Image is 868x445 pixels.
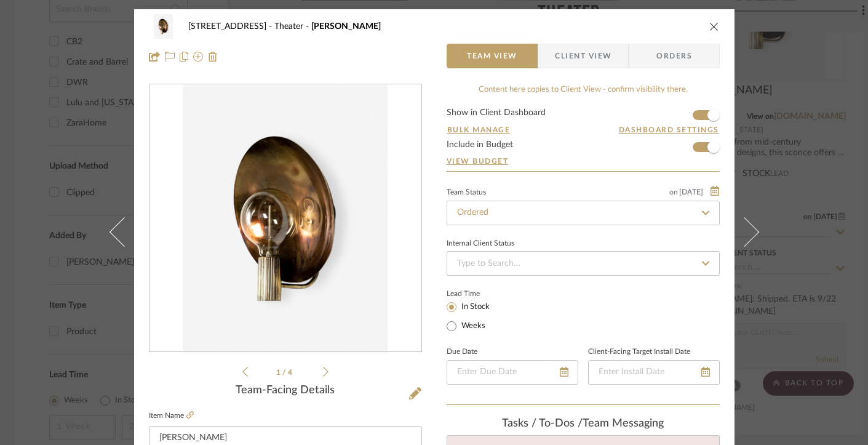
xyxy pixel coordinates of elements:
[447,190,486,196] div: Team Status
[669,188,678,196] span: on
[618,124,720,135] button: Dashboard Settings
[447,299,510,334] mat-radio-group: Select item type
[459,302,490,313] label: In Stock
[311,22,381,31] span: [PERSON_NAME]
[208,52,218,62] img: Remove from project
[459,321,485,332] label: Weeks
[149,411,194,421] label: Item Name
[274,22,311,31] span: Theater
[588,360,720,385] input: Enter Install Date
[555,44,611,68] span: Client View
[447,84,720,96] div: Content here copies to Client View - confirm visibility there.
[149,85,421,352] div: 0
[447,360,578,385] input: Enter Due Date
[467,44,517,68] span: Team View
[447,201,720,225] input: Type to Search…
[709,21,720,32] button: close
[149,14,178,39] img: 1482ae9e-7ea0-4287-9647-184aca0e38f3_48x40.jpg
[447,251,720,276] input: Type to Search…
[447,349,477,355] label: Due Date
[678,188,704,196] span: [DATE]
[447,124,511,135] button: Bulk Manage
[643,44,706,68] span: Orders
[149,384,422,398] div: Team-Facing Details
[447,417,720,431] div: team Messaging
[188,22,274,31] span: [STREET_ADDRESS]
[502,418,583,429] span: Tasks / To-Dos /
[447,241,514,247] div: Internal Client Status
[288,369,294,376] span: 4
[447,156,720,166] a: View Budget
[282,369,288,376] span: /
[588,349,690,355] label: Client-Facing Target Install Date
[447,288,510,299] label: Lead Time
[276,369,282,376] span: 1
[183,85,388,352] img: 1482ae9e-7ea0-4287-9647-184aca0e38f3_436x436.jpg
